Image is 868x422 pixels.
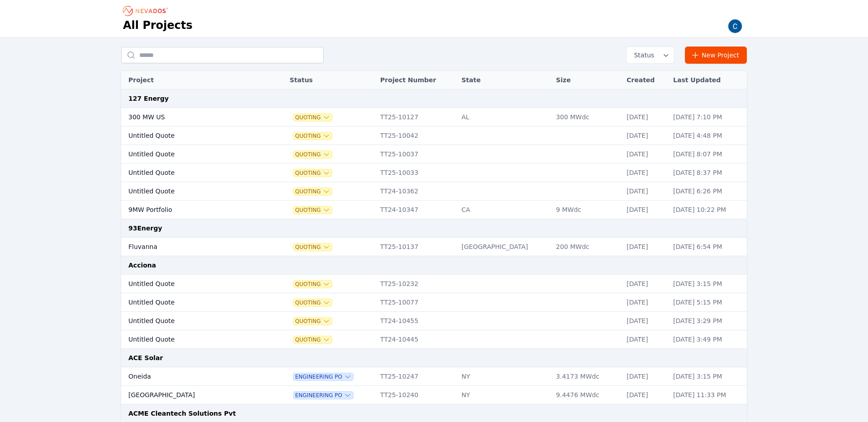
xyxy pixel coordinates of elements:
td: 93Energy [121,219,747,238]
td: TT24-10347 [376,201,457,219]
td: TT25-10042 [376,127,457,145]
td: Untitled Quote [121,164,263,182]
tr: Untitled QuoteQuotingTT25-10033[DATE][DATE] 8:37 PM [121,164,747,182]
td: [DATE] [622,127,669,145]
td: [DATE] 3:29 PM [669,312,747,330]
td: TT24-10362 [376,182,457,201]
td: TT25-10127 [376,108,457,127]
td: Untitled Quote [121,275,263,293]
td: [DATE] 4:48 PM [669,127,747,145]
td: TT25-10033 [376,164,457,182]
tr: Untitled QuoteQuotingTT24-10362[DATE][DATE] 6:26 PM [121,182,747,201]
td: AL [457,108,552,127]
button: Quoting [293,188,332,195]
td: [DATE] [622,275,669,293]
tr: Untitled QuoteQuotingTT25-10037[DATE][DATE] 8:07 PM [121,145,747,164]
button: Quoting [293,206,332,214]
td: [DATE] [622,201,669,219]
button: Quoting [293,169,332,177]
td: [DATE] [622,238,669,256]
td: [DATE] 5:15 PM [669,293,747,312]
td: Untitled Quote [121,127,263,145]
td: TT24-10455 [376,312,457,330]
tr: Untitled QuoteQuotingTT25-10077[DATE][DATE] 5:15 PM [121,293,747,312]
td: [DATE] 3:15 PM [669,367,747,386]
tr: FluvannaQuotingTT25-10137[GEOGRAPHIC_DATA]200 MWdc[DATE][DATE] 6:54 PM [121,238,747,256]
td: 3.4173 MWdc [552,367,622,386]
td: [DATE] [622,182,669,201]
td: Untitled Quote [121,312,263,330]
button: Quoting [293,299,332,306]
td: TT25-10240 [376,386,457,404]
td: TT25-10077 [376,293,457,312]
td: 200 MWdc [552,238,622,256]
button: Quoting [293,318,332,325]
td: Untitled Quote [121,145,263,164]
td: Untitled Quote [121,182,263,201]
td: Untitled Quote [121,293,263,312]
td: CA [457,201,552,219]
td: [DATE] 6:54 PM [669,238,747,256]
td: 9MW Portfolio [121,201,263,219]
td: ACE Solar [121,349,747,367]
button: Quoting [293,132,332,140]
th: State [457,71,552,89]
img: Carmen Brooks [728,19,742,33]
td: Acciona [121,256,747,275]
td: [DATE] [622,312,669,330]
th: Size [552,71,622,89]
button: Engineering PO [293,373,353,380]
tr: 300 MW USQuotingTT25-10127AL300 MWdc[DATE][DATE] 7:10 PM [121,108,747,127]
td: [DATE] [622,293,669,312]
button: Status [627,47,674,63]
button: Quoting [293,151,332,158]
td: [DATE] [622,145,669,164]
td: [DATE] 3:49 PM [669,330,747,349]
td: [DATE] 3:15 PM [669,275,747,293]
tr: Untitled QuoteQuotingTT24-10455[DATE][DATE] 3:29 PM [121,312,747,330]
h1: All Projects [123,18,193,33]
th: Project [121,71,263,89]
td: 9 MWdc [552,201,622,219]
th: Created [622,71,669,89]
td: [DATE] 6:26 PM [669,182,747,201]
tr: 9MW PortfolioQuotingTT24-10347CA9 MWdc[DATE][DATE] 10:22 PM [121,201,747,219]
button: Quoting [293,336,332,343]
td: [DATE] [622,108,669,127]
td: TT25-10247 [376,367,457,386]
td: [DATE] [622,367,669,386]
td: 9.4476 MWdc [552,386,622,404]
td: Oneida [121,367,263,386]
td: NY [457,367,552,386]
td: [DATE] 8:37 PM [669,164,747,182]
tr: OneidaEngineering POTT25-10247NY3.4173 MWdc[DATE][DATE] 3:15 PM [121,367,747,386]
td: TT25-10137 [376,238,457,256]
th: Project Number [376,71,457,89]
td: 127 Energy [121,89,747,108]
td: 300 MW US [121,108,263,127]
tr: Untitled QuoteQuotingTT24-10445[DATE][DATE] 3:49 PM [121,330,747,349]
button: Quoting [293,114,332,121]
a: New Project [685,47,747,64]
td: [DATE] 11:33 PM [669,386,747,404]
th: Last Updated [669,71,747,89]
button: Engineering PO [293,392,353,399]
td: [DATE] 10:22 PM [669,201,747,219]
th: Status [285,71,376,89]
td: [DATE] [622,330,669,349]
button: Quoting [293,281,332,288]
td: [DATE] 8:07 PM [669,145,747,164]
tr: Untitled QuoteQuotingTT25-10042[DATE][DATE] 4:48 PM [121,127,747,145]
button: Quoting [293,244,332,251]
td: NY [457,386,552,404]
td: [DATE] 7:10 PM [669,108,747,127]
